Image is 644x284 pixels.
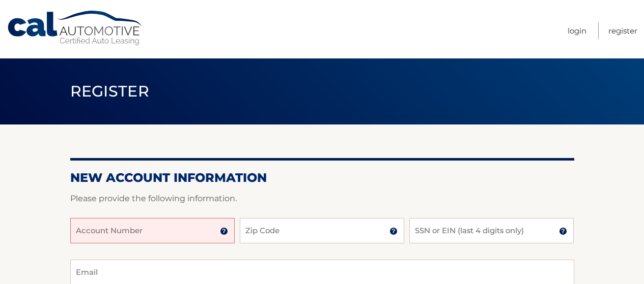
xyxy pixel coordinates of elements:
a: Register [608,22,637,39]
input: Account Number [70,218,235,243]
span: Register [70,82,150,101]
img: tooltip.svg [559,227,567,235]
a: Cal Automotive [7,10,144,46]
input: SSN or EIN (last 4 digits only) [409,218,574,243]
img: tooltip.svg [389,227,398,235]
img: tooltip.svg [220,227,228,235]
h2: New Account Information [70,170,574,185]
p: Please provide the following information. [70,192,574,206]
input: Zip Code [240,218,404,243]
a: Login [568,22,586,39]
